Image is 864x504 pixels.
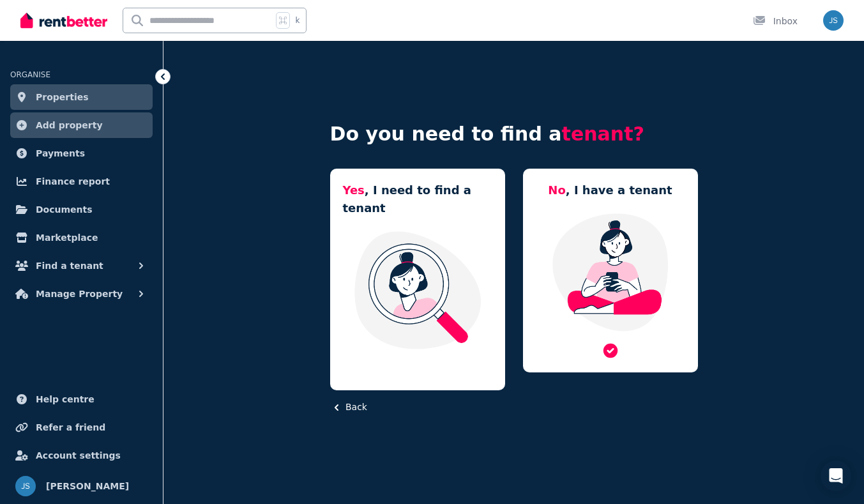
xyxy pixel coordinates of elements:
button: Manage Property [10,281,153,307]
span: Marketplace [36,230,98,245]
span: Manage Property [36,286,123,302]
a: Refer a friend [10,415,153,440]
span: Documents [36,202,93,217]
a: Account settings [10,443,153,468]
button: Find a tenant [10,253,153,279]
img: I need a tenant [343,230,492,350]
a: Marketplace [10,225,153,250]
span: Finance report [36,174,110,189]
button: Back [330,401,367,414]
h5: , I have a tenant [548,181,672,199]
img: RentBetter [20,11,107,30]
span: Properties [36,89,89,105]
span: Account settings [36,448,121,463]
span: Help centre [36,392,95,407]
span: ORGANISE [10,70,50,79]
a: Finance report [10,169,153,194]
img: Manage my property [536,212,685,332]
a: Add property [10,112,153,138]
span: No [548,183,565,197]
span: [PERSON_NAME] [46,478,129,494]
a: Payments [10,141,153,166]
a: Properties [10,84,153,110]
span: Payments [36,146,85,161]
img: Jaimi Shepherd [823,10,844,31]
span: Refer a friend [36,420,105,435]
div: Inbox [753,15,798,27]
span: Yes [343,183,365,197]
h4: Do you need to find a [330,123,698,146]
div: Open Intercom Messenger [821,461,851,491]
span: Find a tenant [36,258,103,273]
h5: , I need to find a tenant [343,181,492,217]
span: k [295,15,299,26]
span: tenant? [562,123,644,145]
img: Jaimi Shepherd [15,476,36,496]
a: Help centre [10,386,153,412]
span: Add property [36,118,103,133]
a: Documents [10,197,153,222]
